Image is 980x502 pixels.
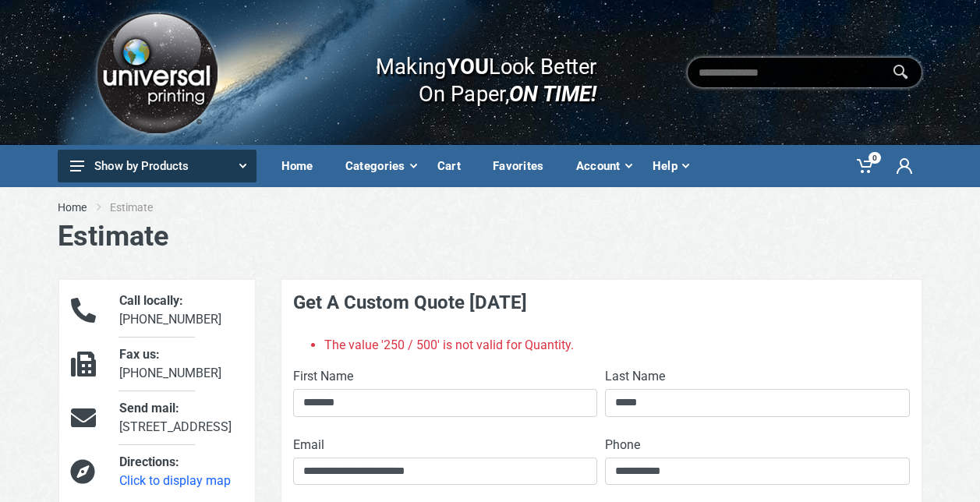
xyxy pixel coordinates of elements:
a: Home [58,200,87,215]
a: Favorites [482,145,565,187]
img: Logo.png [91,7,222,139]
label: Last Name [605,367,665,386]
li: Estimate [110,200,176,215]
div: Help [642,150,699,182]
a: 0 [846,145,886,187]
span: Fax us: [119,347,160,362]
span: Directions: [119,454,179,469]
div: [STREET_ADDRESS] [108,399,254,437]
div: Making Look Better On Paper, [345,37,597,108]
span: Send mail: [119,401,179,415]
nav: breadcrumb [58,200,923,215]
button: Show by Products [58,150,256,182]
label: Email [293,436,324,454]
span: Call locally: [119,293,183,308]
span: 0 [869,152,881,164]
a: Click to display map [119,473,231,488]
a: Home [271,145,334,187]
div: [PHONE_NUMBER] [108,292,254,329]
div: [PHONE_NUMBER] [108,345,254,383]
li: The value '250 / 500' is not valid for Quantity. [324,336,910,355]
i: ON TIME! [509,80,596,107]
h1: Estimate [58,220,923,253]
div: Favorites [482,150,565,182]
b: YOU [447,53,489,80]
label: Phone [605,436,640,454]
h4: Get A Custom Quote [DATE] [293,292,910,314]
div: Cart [426,150,482,182]
label: First Name [293,367,353,386]
div: Categories [334,150,426,182]
div: Home [271,150,334,182]
a: Cart [426,145,482,187]
div: Account [565,150,642,182]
